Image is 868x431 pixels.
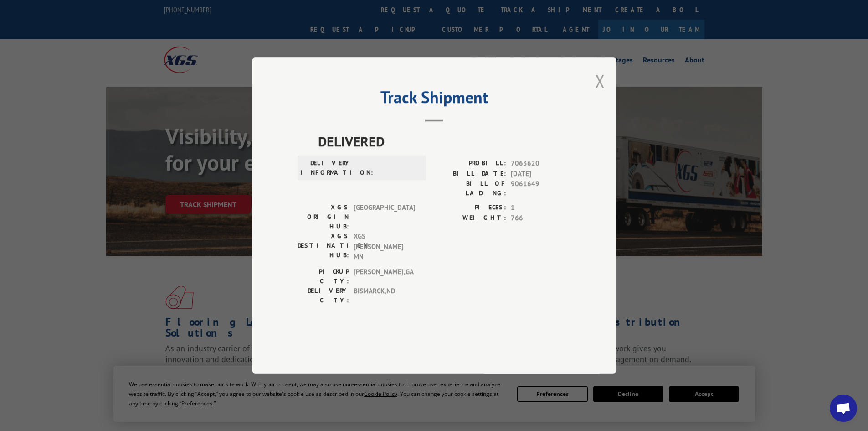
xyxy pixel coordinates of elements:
[354,231,415,262] span: XGS [PERSON_NAME] MN
[434,179,506,198] label: BILL OF LADING:
[434,158,506,169] label: PROBILL:
[298,231,349,262] label: XGS DESTINATION HUB:
[298,91,571,108] h2: Track Shipment
[318,131,571,151] span: DELIVERED
[511,158,571,169] span: 7063620
[434,213,506,223] label: WEIGHT:
[434,203,506,213] label: PIECES:
[511,203,571,213] span: 1
[830,395,857,422] div: Open chat
[354,286,415,305] span: BISMARCK , ND
[511,169,571,179] span: [DATE]
[298,286,349,305] label: DELIVERY CITY:
[354,203,415,231] span: [GEOGRAPHIC_DATA]
[298,267,349,286] label: PICKUP CITY:
[511,213,571,223] span: 766
[354,267,415,286] span: [PERSON_NAME] , GA
[434,169,506,179] label: BILL DATE:
[595,69,605,93] button: Close modal
[298,203,349,231] label: XGS ORIGIN HUB:
[300,158,352,177] label: DELIVERY INFORMATION:
[511,179,571,198] span: 9061649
